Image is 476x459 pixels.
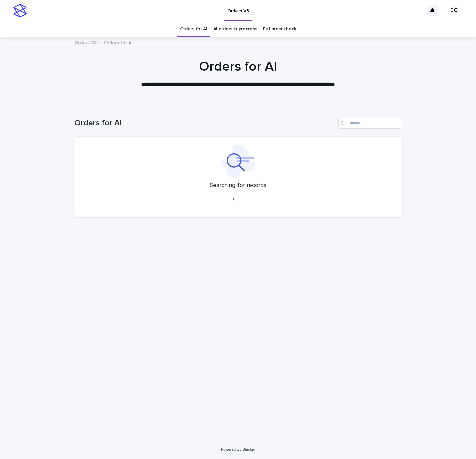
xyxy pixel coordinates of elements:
[263,21,296,37] a: Full order check
[74,118,336,128] h1: Orders for AI
[221,447,255,451] a: Powered By Stacker
[74,38,97,46] a: Orders V3
[338,118,402,129] input: Search
[180,21,207,37] a: Orders for AI
[104,39,133,46] p: Orders for AI
[210,182,266,189] p: Searching for records
[13,4,27,17] img: stacker-logo-s-only.png
[74,59,402,75] h1: Orders for AI
[449,5,459,16] div: EC
[213,21,257,37] a: AI orders in progress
